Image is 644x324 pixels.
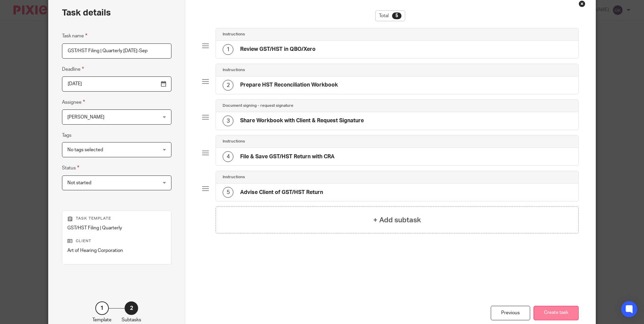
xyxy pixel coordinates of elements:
[223,103,293,108] h4: Document signing - request signature
[373,215,421,225] h4: + Add subtask
[240,153,334,160] h4: File & Save GST/HST Return with CRA
[62,98,85,106] label: Assignee
[223,139,245,144] h4: Instructions
[62,132,71,139] label: Tags
[223,80,233,91] div: 2
[240,189,323,196] h4: Advise Client of GST/HST Return
[67,225,166,231] p: GST/HST Filing | Quarterly
[579,0,585,7] div: Close this dialog window
[62,65,84,73] label: Deadline
[125,301,138,315] div: 2
[62,43,171,59] input: Task name
[223,67,245,73] h4: Instructions
[67,216,166,221] p: Task template
[92,317,111,323] p: Template
[62,76,171,92] input: Use the arrow keys to pick a date
[223,116,233,126] div: 3
[534,306,579,320] button: Create task
[375,10,405,21] div: Total
[67,115,104,120] span: [PERSON_NAME]
[240,46,316,53] h4: Review GST/HST in QBO/Xero
[95,301,109,315] div: 1
[62,164,79,172] label: Status
[223,187,233,198] div: 5
[223,44,233,55] div: 1
[67,148,103,152] span: No tags selected
[62,7,111,19] h2: Task details
[491,306,530,320] div: Previous
[240,82,338,89] h4: Prepare HST Reconciliation Workbook
[67,247,166,254] p: Art of Hearing Corporation
[122,317,141,323] p: Subtasks
[62,32,87,40] label: Task name
[392,12,401,19] div: 5
[223,174,245,180] h4: Instructions
[67,238,166,244] p: Client
[240,117,364,124] h4: Share Workbook with Client & Request Signature
[223,151,233,162] div: 4
[223,32,245,37] h4: Instructions
[67,181,91,185] span: Not started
